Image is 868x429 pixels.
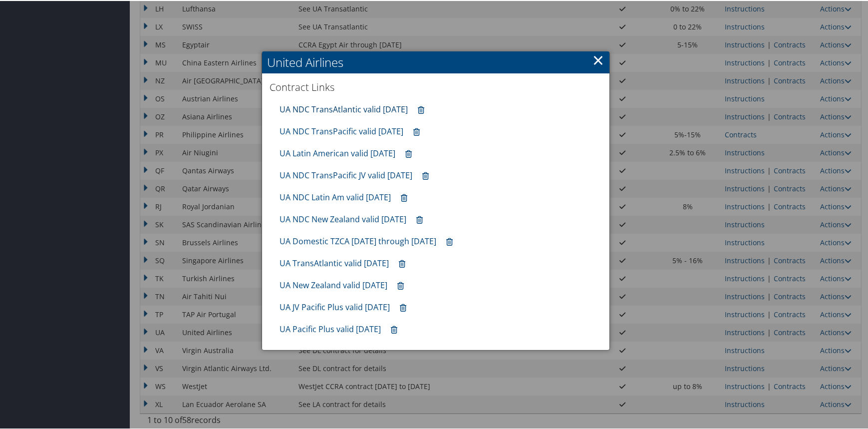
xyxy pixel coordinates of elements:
a: UA New Zealand valid [DATE] [280,279,387,290]
a: UA JV Pacific Plus valid [DATE] [280,301,390,312]
a: × [592,49,604,69]
a: Remove contract [413,100,429,118]
a: Remove contract [394,254,410,272]
a: UA NDC TransPacific valid [DATE] [280,125,403,136]
a: UA NDC Latin Am valid [DATE] [280,191,391,202]
a: Remove contract [441,232,458,250]
a: UA Latin American valid [DATE] [280,147,395,158]
a: Remove contract [396,188,412,206]
a: Remove contract [411,210,428,228]
a: UA NDC TransAtlantic valid [DATE] [280,103,408,114]
a: UA NDC New Zealand valid [DATE] [280,213,406,224]
a: UA TransAtlantic valid [DATE] [280,257,389,268]
a: UA Pacific Plus valid [DATE] [280,323,381,334]
a: Remove contract [392,276,409,294]
a: Remove contract [417,166,434,184]
a: UA NDC TransPacific JV valid [DATE] [280,169,412,180]
a: Remove contract [395,298,411,316]
a: Remove contract [400,144,417,162]
a: Remove contract [408,122,425,140]
h3: Contract Links [270,79,602,93]
a: Remove contract [386,320,402,338]
a: UA Domestic TZCA [DATE] through [DATE] [280,235,436,246]
h2: United Airlines [262,50,609,72]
